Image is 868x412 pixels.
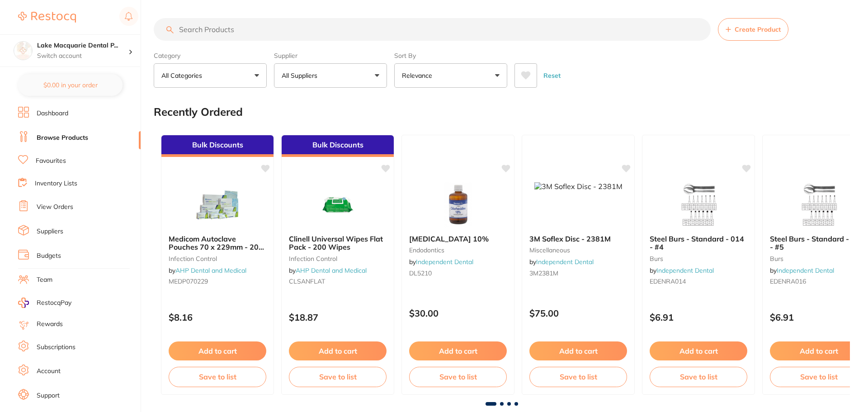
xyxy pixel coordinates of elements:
a: Independent Dental [656,266,714,275]
button: Save to list [409,367,507,387]
a: Independent Dental [777,266,834,275]
img: Restocq Logo [18,12,76,23]
img: Chlorhexidine 10% [429,182,487,227]
button: Add to cart [289,341,387,360]
a: Browse Products [37,133,88,142]
h4: Lake Macquarie Dental Practice [37,41,128,50]
a: Subscriptions [37,343,75,352]
small: CLSANFLAT [289,278,387,285]
button: Relevance [394,63,507,88]
small: DL5210 [409,270,507,277]
span: by [650,266,714,275]
div: Bulk Discounts [282,135,394,157]
p: $8.16 [169,312,266,322]
button: Save to list [770,367,868,387]
a: Independent Dental [416,258,473,266]
button: Save to list [650,367,747,387]
span: by [529,258,594,266]
button: Reset [541,63,563,88]
button: Add to cart [650,341,747,360]
div: Bulk Discounts [161,135,274,157]
p: All Categories [161,71,206,80]
span: by [409,258,473,266]
span: by [289,266,367,275]
small: burs [770,255,868,262]
button: Save to list [529,367,627,387]
img: 3M Soflex Disc - 2381M [534,182,623,190]
small: burs [650,255,747,262]
p: Relevance [402,71,436,80]
a: Budgets [37,251,61,260]
button: All Categories [154,63,267,88]
span: Create Product [735,26,781,33]
a: Restocq Logo [18,7,76,28]
p: All Suppliers [282,71,321,80]
label: Supplier [274,52,387,60]
a: Favourites [36,156,66,166]
button: $0.00 in your order [18,74,123,96]
img: RestocqPay [18,298,29,308]
img: Lake Macquarie Dental Practice [14,42,32,60]
button: Add to cart [770,341,868,360]
a: Independent Dental [536,258,594,266]
button: Save to list [289,367,387,387]
a: Rewards [37,320,63,329]
a: Dashboard [37,109,68,118]
button: All Suppliers [274,63,387,88]
p: $6.91 [770,312,868,322]
small: infection control [289,255,387,262]
small: miscellaneous [529,246,627,254]
a: AHP Dental and Medical [296,266,367,275]
a: Inventory Lists [35,179,77,188]
span: by [770,266,834,275]
p: $18.87 [289,312,387,322]
button: Add to cart [409,341,507,360]
small: infection control [169,255,266,262]
a: Support [37,391,60,400]
b: Medicom Autoclave Pouches 70 x 229mm - 200 per box [169,235,266,251]
img: Clinell Universal Wipes Flat Pack - 200 Wipes [308,182,367,227]
label: Category [154,52,267,60]
p: $6.91 [650,312,747,322]
small: EDENRA016 [770,278,868,285]
p: $75.00 [529,308,627,318]
b: Clinell Universal Wipes Flat Pack - 200 Wipes [289,235,387,251]
small: MEDP070229 [169,278,266,285]
b: Steel Burs - Standard - 014 - #4 [650,235,747,251]
span: by [169,266,246,275]
a: Team [37,275,52,284]
b: Chlorhexidine 10% [409,235,507,243]
label: Sort By [394,52,507,60]
small: 3M2381M [529,270,627,277]
button: Add to cart [529,341,627,360]
p: Switch account [37,52,128,61]
input: Search Products [154,18,711,41]
a: AHP Dental and Medical [175,266,246,275]
img: Medicom Autoclave Pouches 70 x 229mm - 200 per box [188,182,247,227]
h2: Recently Ordered [154,106,243,118]
a: Account [37,367,61,376]
p: $30.00 [409,308,507,318]
button: Add to cart [169,341,266,360]
img: Steel Burs - Standard - 014 - #4 [669,182,728,227]
img: Steel Burs - Standard - 016 - #5 [789,182,848,227]
b: 3M Soflex Disc - 2381M [529,235,627,243]
button: Save to list [169,367,266,387]
a: View Orders [37,203,73,212]
button: Create Product [718,18,788,41]
a: Suppliers [37,227,63,236]
small: endodontics [409,246,507,254]
b: Steel Burs - Standard - 016 - #5 [770,235,868,251]
small: EDENRA014 [650,278,747,285]
span: RestocqPay [37,298,71,308]
a: RestocqPay [18,298,71,308]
